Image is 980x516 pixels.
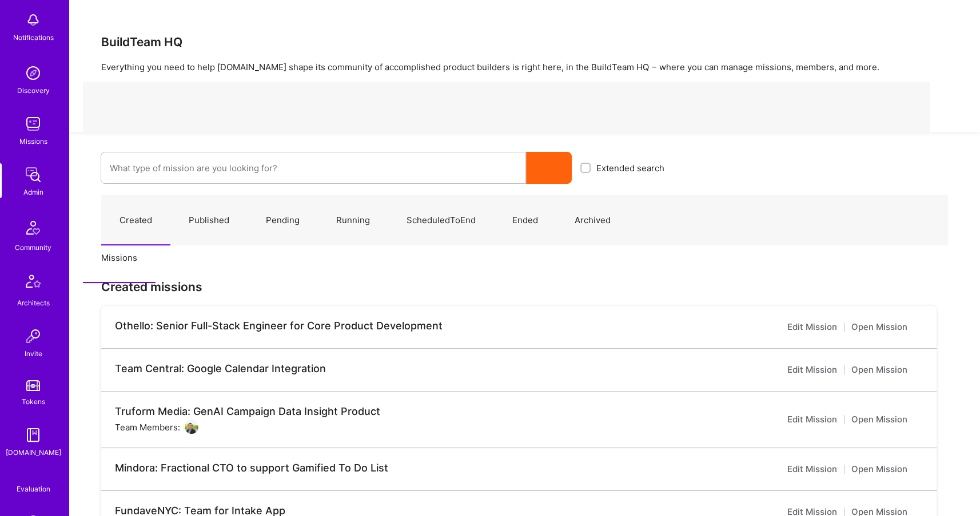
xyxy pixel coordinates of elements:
[22,112,45,135] img: teamwork
[110,154,517,183] input: What type of mission are you looking for?
[22,62,45,84] img: discovery
[22,325,45,348] img: Invite
[83,233,156,283] a: Missions
[545,164,553,172] i: icon Search
[6,446,61,458] div: [DOMAIN_NAME]
[19,269,47,297] img: Architects
[17,483,50,495] div: Evaluation
[22,163,45,186] img: admin teamwork
[17,297,50,309] div: Architects
[25,348,42,360] div: Invite
[19,135,47,147] div: Missions
[15,241,51,253] div: Community
[29,474,38,483] i: icon SelectionTeam
[13,31,54,43] div: Notifications
[22,9,45,31] img: bell
[19,214,47,241] img: Community
[26,380,40,391] img: tokens
[22,424,45,446] img: guide book
[17,84,50,96] div: Discovery
[596,162,664,174] span: Extended search
[22,396,45,408] div: Tokens
[23,186,43,198] div: Admin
